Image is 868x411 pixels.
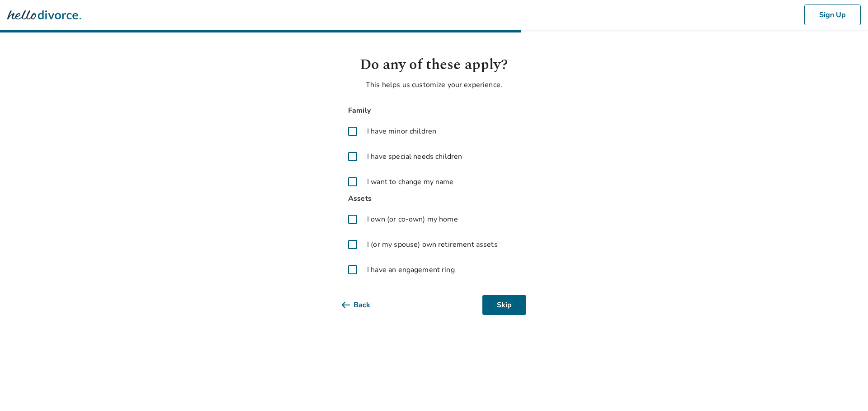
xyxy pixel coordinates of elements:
span: Family [342,105,526,117]
span: Assets [342,193,526,205]
h1: Do any of these apply? [342,54,526,76]
iframe: Chat Widget [823,368,868,411]
span: I want to change my name [367,176,454,187]
span: I have special needs children [367,151,462,162]
button: Back [342,295,385,315]
span: I have an engagement ring [367,264,455,275]
span: I have minor children [367,126,436,137]
span: I (or my spouse) own retirement assets [367,239,498,250]
button: Skip [482,295,526,315]
button: Sign Up [804,5,861,25]
p: This helps us customize your experience. [342,79,526,90]
span: I own (or co-own) my home [367,214,458,225]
